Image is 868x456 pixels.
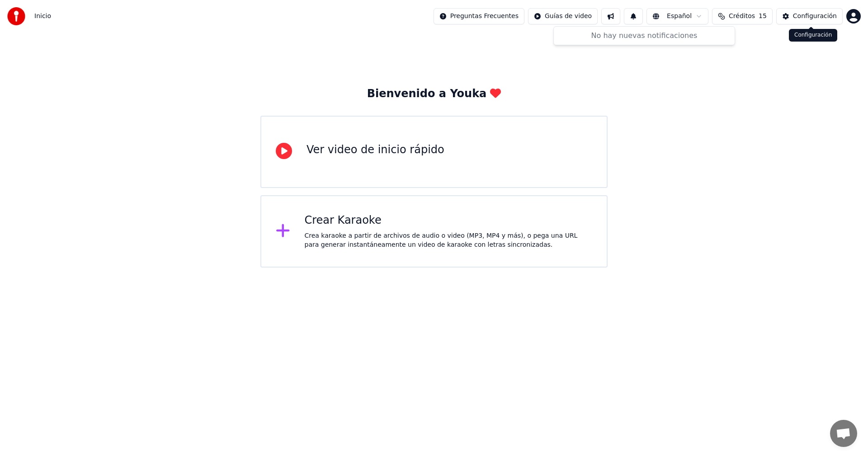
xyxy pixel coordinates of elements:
[759,12,767,21] span: 15
[34,12,51,21] span: Inicio
[434,8,524,24] button: Preguntas Frecuentes
[367,87,501,101] div: Bienvenido a Youka
[830,420,857,447] a: Obre el xat
[557,30,731,41] div: No hay nuevas notificaciones
[776,8,843,24] button: Configuración
[305,231,593,249] div: Crea karaoke a partir de archivos de audio o video (MP3, MP4 y más), o pega una URL para generar ...
[305,213,593,228] div: Crear Karaoke
[712,8,773,24] button: Créditos15
[528,8,598,24] button: Guías de video
[307,143,444,157] div: Ver video de inicio rápido
[34,12,51,21] nav: breadcrumb
[793,12,837,21] div: Configuración
[789,29,837,42] div: Configuración
[7,7,25,25] img: youka
[729,12,755,21] span: Créditos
